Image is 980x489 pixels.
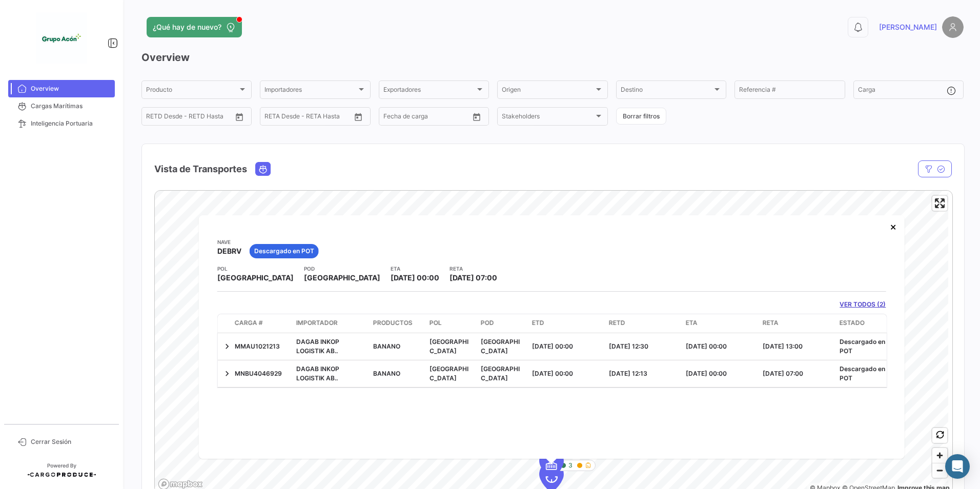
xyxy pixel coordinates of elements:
[532,342,573,350] span: [DATE] 00:00
[502,114,594,121] span: Stakeholders
[146,114,165,121] input: Desde
[682,314,759,332] datatable-header-cell: ETA
[292,314,369,332] datatable-header-cell: Importador
[296,337,339,354] span: DAGAB INKOP LOGISTIK AB..
[686,318,698,327] span: ETA
[532,318,544,327] span: ETD
[481,318,494,327] span: POD
[425,314,477,332] datatable-header-cell: POL
[621,88,712,95] span: Destino
[469,109,484,125] button: Open calendar
[942,16,964,38] img: placeholder-user.png
[8,115,115,132] a: Inteligencia Portuaria
[31,101,111,111] span: Cargas Marítimas
[264,114,283,121] input: Desde
[217,238,241,246] app-card-info-title: Nave
[383,88,475,95] span: Exportadores
[154,162,247,176] h4: Vista de Transportes
[304,273,380,283] span: [GEOGRAPHIC_DATA]
[409,114,450,121] input: Hasta
[835,314,900,332] datatable-header-cell: Estado
[290,114,331,121] input: Hasta
[296,364,339,381] span: DAGAB INKOP LOGISTIK AB..
[31,119,111,128] span: Inteligencia Portuaria
[391,264,439,273] app-card-info-title: ETA
[235,341,288,351] div: MMAU1021213
[31,437,111,446] span: Cerrar Sesión
[351,109,366,125] button: Open calendar
[36,12,87,64] img: 1f3d66c5-6a2d-4a07-a58d-3a8e9bbc88ff.jpeg
[840,318,865,327] span: Estado
[217,264,294,273] app-card-info-title: POL
[609,342,648,350] span: [DATE] 12:30
[481,337,520,354] span: [GEOGRAPHIC_DATA]
[609,318,625,327] span: RETD
[430,337,468,354] span: [GEOGRAPHIC_DATA]
[296,318,338,327] span: Importador
[532,369,573,377] span: [DATE] 00:00
[147,17,242,37] button: ¿Qué hay de nuevo?
[840,300,886,309] a: VER TODOS (2)
[235,369,288,378] div: MNBU4046929
[232,109,247,125] button: Open calendar
[686,369,727,377] span: [DATE] 00:00
[539,449,564,479] div: Map marker
[383,114,402,121] input: Desde
[763,342,803,350] span: [DATE] 13:00
[481,364,520,381] span: [GEOGRAPHIC_DATA]
[932,196,947,211] button: Enter fullscreen
[369,314,425,332] datatable-header-cell: Productos
[932,463,947,478] button: Zoom out
[763,369,803,377] span: [DATE] 07:00
[840,337,885,354] span: Descargado en POT
[391,273,439,282] span: [DATE] 00:00
[477,314,528,332] datatable-header-cell: POD
[616,108,666,125] button: Borrar filtros
[502,88,594,95] span: Origen
[264,88,356,95] span: Importadores
[763,318,779,327] span: RETA
[373,318,413,327] span: Productos
[8,97,115,115] a: Cargas Marítimas
[450,273,497,282] span: [DATE] 07:00
[450,264,497,273] app-card-info-title: RETA
[686,342,727,350] span: [DATE] 00:00
[605,314,682,332] datatable-header-cell: RETD
[759,314,835,332] datatable-header-cell: RETA
[883,216,903,237] button: Close popup
[945,454,970,479] div: Abrir Intercom Messenger
[879,22,937,32] span: [PERSON_NAME]
[217,246,241,256] span: DEBRV
[141,50,964,65] h3: Overview
[840,364,885,381] span: Descargado en POT
[430,364,468,381] span: [GEOGRAPHIC_DATA]
[31,84,111,93] span: Overview
[231,314,292,332] datatable-header-cell: Carga #
[235,318,263,327] span: Carga #
[8,80,115,97] a: Overview
[528,314,605,332] datatable-header-cell: ETD
[146,88,238,95] span: Producto
[932,448,947,463] button: Zoom in
[609,369,647,377] span: [DATE] 12:13
[254,247,314,256] span: Descargado en POT
[304,264,380,273] app-card-info-title: POD
[373,369,400,377] span: BANANO
[172,114,213,121] input: Hasta
[430,318,442,327] span: POL
[568,461,573,470] span: 3
[153,22,221,32] span: ¿Qué hay de nuevo?
[217,273,294,283] span: [GEOGRAPHIC_DATA]
[256,162,270,175] button: Ocean
[373,342,400,350] span: BANANO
